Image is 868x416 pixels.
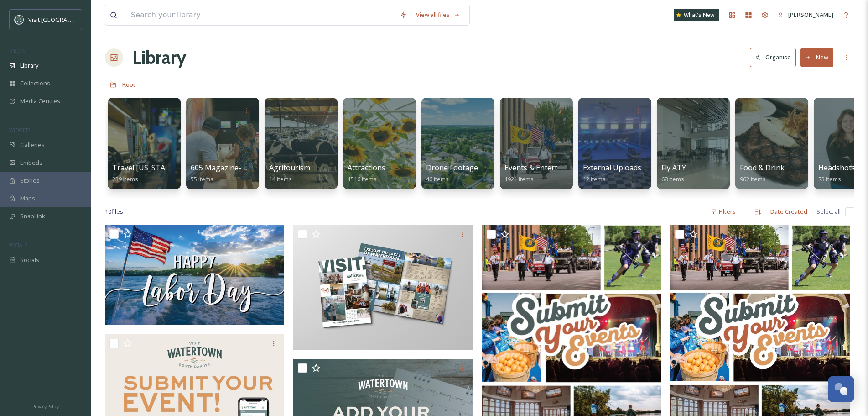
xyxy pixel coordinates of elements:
[126,5,395,25] input: Search your library
[20,97,60,105] span: Media Centres
[766,203,812,221] div: Date Created
[504,163,586,183] a: Events & Entertainment1921 items
[788,11,833,19] span: [PERSON_NAME]
[504,163,586,173] span: Events & Entertainment
[15,15,24,24] img: watertown-convention-and-visitors-bureau.jpg
[105,225,284,325] img: 495226322_1272228321579332_3330767948252490760_n.jpg
[9,126,30,133] span: WIDGETS
[191,175,213,183] span: 55 items
[740,163,785,173] span: Food & Drink
[20,61,38,70] span: Library
[750,48,796,67] button: Organise
[122,80,135,89] span: Root
[348,175,377,183] span: 1516 items
[20,194,35,203] span: Maps
[750,48,800,67] a: Organise
[661,175,684,183] span: 68 items
[112,175,138,183] span: 239 items
[112,163,203,173] span: Travel [US_STATE] [DATE]
[583,163,641,183] a: External Uploads12 items
[661,163,686,183] a: Fly ATY68 items
[426,175,449,183] span: 46 items
[269,175,292,183] span: 14 items
[20,158,42,167] span: Embeds
[426,163,478,183] a: Drone Footage46 items
[32,404,59,410] span: Privacy Policy
[32,400,59,411] a: Privacy Policy
[661,163,686,173] span: Fly ATY
[706,203,740,221] div: Filters
[132,44,186,71] a: Library
[191,163,272,173] span: 605 Magazine- Legends
[800,48,833,67] button: New
[122,79,135,90] a: Root
[740,163,785,183] a: Food & Drink962 items
[828,376,854,402] button: Open Chat
[269,163,310,173] span: Agritourism
[20,141,45,149] span: Galleries
[293,225,473,350] img: Visitor Guide for facebook.jpg
[740,175,766,183] span: 962 items
[20,176,40,185] span: Stories
[411,6,465,24] a: View all files
[426,163,478,173] span: Drone Footage
[20,256,39,264] span: Socials
[348,163,385,173] span: Attractions
[583,163,641,173] span: External Uploads
[269,163,310,183] a: Agritourism14 items
[20,79,50,88] span: Collections
[20,212,45,221] span: SnapLink
[816,207,841,216] span: Select all
[674,9,719,21] a: What's New
[583,175,606,183] span: 12 items
[9,47,25,54] span: MEDIA
[105,207,123,216] span: 10 file s
[9,242,27,248] span: SOCIALS
[348,163,385,183] a: Attractions1516 items
[773,6,838,24] a: [PERSON_NAME]
[191,163,272,183] a: 605 Magazine- Legends55 items
[28,15,99,24] span: Visit [GEOGRAPHIC_DATA]
[504,175,534,183] span: 1921 items
[818,175,841,183] span: 73 items
[112,163,203,183] a: Travel [US_STATE] [DATE]239 items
